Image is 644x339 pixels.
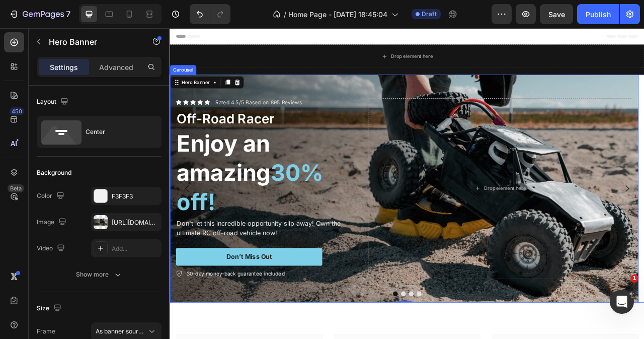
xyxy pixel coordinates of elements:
[548,10,565,19] span: Save
[37,95,70,109] div: Layout
[37,265,162,284] button: Show more
[37,216,68,229] div: Image
[610,290,634,314] iframe: Intercom live chat
[37,327,55,336] label: Frame
[112,218,159,227] div: [URL][DOMAIN_NAME]
[577,4,619,24] button: Publish
[96,327,145,336] span: As banner source
[284,9,286,20] span: /
[21,308,146,318] p: 30-day money-back guarantee included
[630,275,638,283] span: 1
[37,242,67,255] div: Video
[112,192,159,201] div: F3F3F3
[13,64,53,74] div: Hero Banner
[76,269,123,280] div: Show more
[422,10,437,19] span: Draft
[71,286,130,296] div: Don’t Miss Out
[399,200,453,208] div: Drop element here
[8,127,248,241] h2: Enjoy an amazing
[49,36,134,48] p: Hero Banner
[37,302,63,315] div: Size
[8,280,194,302] button: Don’t Miss Out
[86,120,147,144] div: Center
[9,105,247,126] p: Off-Road Racer
[8,190,36,218] button: Carousel Back Arrow
[37,168,71,177] div: Background
[4,4,75,24] button: 7
[568,190,596,218] button: Carousel Next Arrow
[288,9,387,20] span: Home Page - [DATE] 18:45:04
[9,242,247,266] p: Don't let this incredible opportunity slip away! Own the ultimate RC off-road vehicle now!
[540,4,573,24] button: Save
[99,62,133,73] p: Advanced
[190,4,230,24] div: Undo/Redo
[281,32,335,40] div: Drop element here
[66,8,70,20] p: 7
[2,48,32,57] div: Carousel
[37,189,66,203] div: Color
[8,184,24,192] div: Beta
[170,28,644,339] iframe: Design area
[58,90,168,99] p: Rated 4.5/5 Based on 895 Reviews
[10,107,24,115] div: 450
[112,244,159,253] div: Add...
[9,167,195,239] span: 30% off!
[586,9,611,20] div: Publish
[50,62,78,73] p: Settings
